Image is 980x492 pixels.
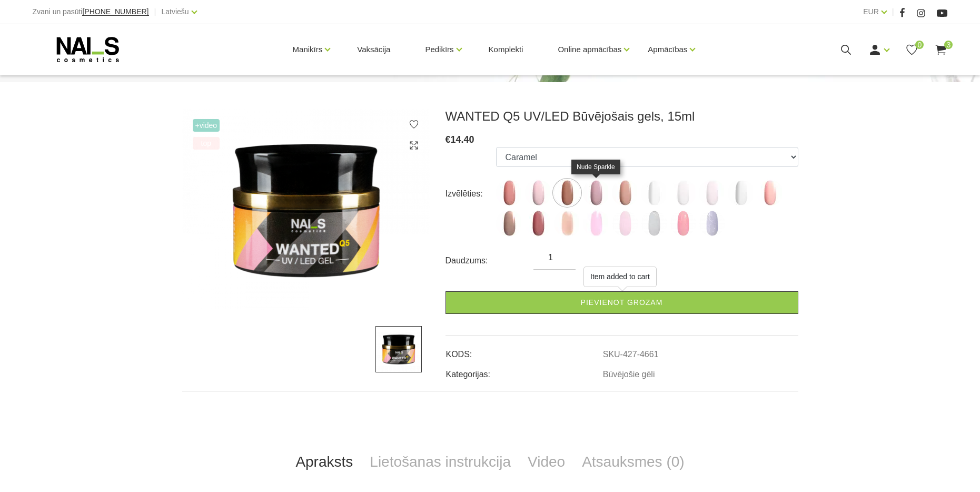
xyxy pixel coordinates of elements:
[193,119,220,132] span: +Video
[375,326,422,372] img: ...
[287,445,361,479] a: Apraksts
[182,109,430,310] img: ...
[554,210,580,237] img: ...
[670,210,696,237] img: ...
[154,5,156,18] span: |
[915,41,924,49] span: 0
[603,350,659,359] a: SKU-427-4661
[558,28,621,71] a: Online apmācības
[573,445,693,479] a: Atsauksmes (0)
[446,134,451,145] span: €
[583,180,609,206] img: ...
[525,180,551,206] img: ...
[293,28,323,71] a: Manikīrs
[446,361,602,381] td: Kategorijas:
[648,28,687,71] a: Apmācības
[554,180,580,206] img: ...
[361,445,519,479] a: Lietošanas instrukcija
[584,267,656,287] div: Item added to cart
[612,210,638,237] img: ...
[583,210,609,237] img: ...
[905,43,918,56] a: 0
[82,8,149,16] a: [PHONE_NUMBER]
[670,180,696,206] img: ...
[161,5,189,18] a: Latviešu
[757,180,783,206] img: ...
[446,291,798,314] a: Pievienot grozam
[863,5,879,18] a: EUR
[892,5,894,18] span: |
[612,180,638,206] img: ...
[519,445,573,479] a: Video
[496,180,522,206] img: ...
[349,24,399,75] a: Vaksācija
[641,180,667,206] img: ...
[425,28,453,71] a: Pedikīrs
[603,370,655,379] a: Būvējošie gēli
[525,210,551,237] img: ...
[480,24,532,75] a: Komplekti
[728,180,754,206] img: ...
[699,180,725,206] img: ...
[446,252,534,269] div: Daudzums:
[944,41,953,49] span: 3
[193,137,220,150] span: top
[641,210,667,237] img: ...
[33,5,149,18] div: Zvani un pasūti
[446,341,602,361] td: KODS:
[446,109,798,124] h3: WANTED Q5 UV/LED Būvējošais gels, 15ml
[934,43,947,56] a: 3
[82,7,149,16] span: [PHONE_NUMBER]
[496,210,522,237] img: ...
[699,210,725,237] img: ...
[446,185,497,202] div: Izvēlēties:
[451,134,474,145] span: 14.40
